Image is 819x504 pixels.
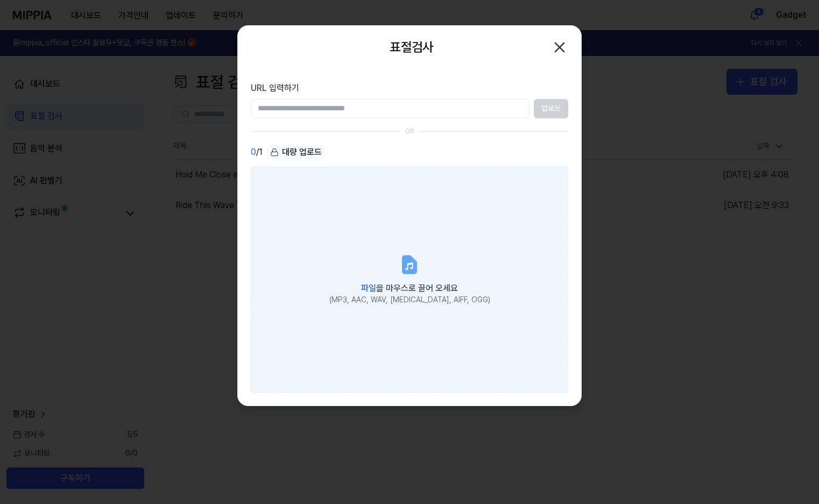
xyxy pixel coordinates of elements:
div: (MP3, AAC, WAV, [MEDICAL_DATA], AIFF, OGG) [329,295,490,306]
span: 을 마우스로 끌어 오세요 [361,283,458,293]
h2: 표절검사 [390,37,434,58]
div: OR [405,127,414,136]
div: 대량 업로드 [267,145,325,160]
button: 대량 업로드 [267,145,325,160]
label: URL 입력하기 [251,82,568,95]
span: 0 [251,146,256,159]
div: / 1 [251,145,263,160]
span: 파일 [361,283,376,293]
